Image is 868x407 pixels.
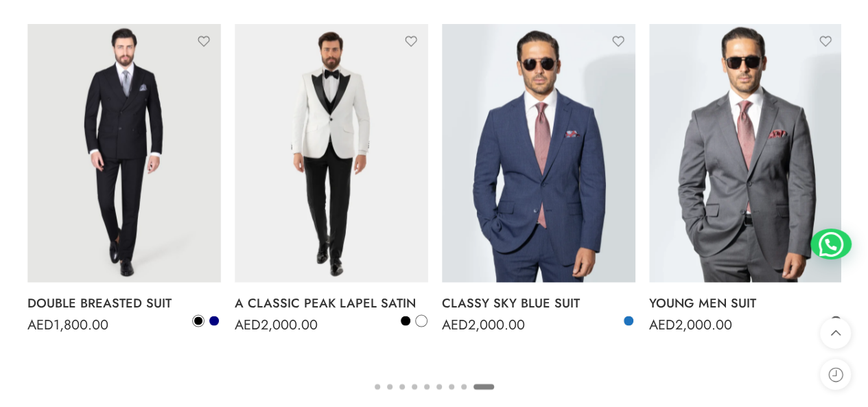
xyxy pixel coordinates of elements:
[442,314,525,334] bdi: 2,000.00
[208,314,220,327] a: Navy
[415,314,427,327] a: White
[27,289,221,316] a: DOUBLE BREASTED SUIT
[442,289,635,316] a: CLASSY SKY BLUE SUIT
[622,314,635,327] a: Blue
[649,314,675,334] span: AED
[27,314,108,334] bdi: 1,800.00
[649,289,843,316] a: YOUNG MEN SUIT
[442,314,468,334] span: AED
[830,314,842,327] a: Anthracite
[235,314,318,334] bdi: 2,000.00
[27,314,54,334] span: AED
[235,314,261,334] span: AED
[192,314,204,327] a: Black
[235,289,428,316] a: A CLASSIC PEAK LAPEL SATIN
[399,314,412,327] a: Black
[649,314,732,334] bdi: 2,000.00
